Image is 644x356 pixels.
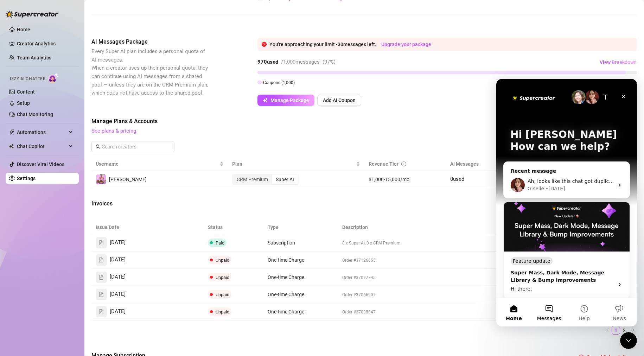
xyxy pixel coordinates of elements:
span: 0 used [450,176,464,182]
span: News [116,237,130,242]
button: Help [70,220,106,248]
img: logo-BBDzfeDw.svg [6,11,58,18]
div: Super Mass, Dark Mode, Message Library & Bump Improvements [14,190,114,205]
span: [PERSON_NAME] [109,177,147,182]
li: Previous Page [603,326,612,335]
span: One-time Charge [268,309,304,314]
div: Close [121,11,134,24]
span: Chat Copilot [17,141,67,152]
span: / 1,000 messages [281,59,320,65]
span: file-text [99,309,104,314]
img: lola [96,174,106,184]
span: left [605,328,610,332]
span: Ah, looks like this chat got duplicated — I’ll go ahead and close this one so we can continue in ... [31,100,373,105]
span: Unpaid [216,309,229,314]
a: See plans & pricing [91,128,136,134]
button: right [629,326,637,335]
div: • [DATE] [49,106,69,114]
th: Breakdown [487,221,547,234]
span: [DATE] [110,307,126,316]
li: 1 [612,326,620,335]
span: ( 97 %) [323,59,336,65]
button: left [603,326,612,335]
th: AI Messages [446,157,555,171]
strong: 970 used [257,59,278,65]
span: Plan [232,160,355,168]
div: Feature update [14,178,56,186]
button: Add AI Coupon [317,95,361,106]
span: file-text [99,275,104,280]
img: Super Mass, Dark Mode, Message Library & Bump Improvements [7,123,133,173]
iframe: Intercom live chat [496,79,637,326]
th: Description [338,221,487,234]
a: Chat Monitoring [17,112,53,117]
span: Coupons ( 1,000 ) [263,80,295,85]
a: Creator Analytics [17,38,73,49]
span: Manage Plans & Accounts [91,117,542,126]
span: [DATE] [110,256,126,264]
a: Setup [17,100,30,106]
th: Username [91,157,228,171]
span: search [96,144,101,149]
span: Unpaid [216,275,229,280]
img: Chat Copilot [9,144,14,149]
span: Every Super AI plan includes a personal quota of AI messages. When a creator uses up their person... [91,48,208,96]
a: 1 [612,326,620,334]
span: file-text [99,258,104,262]
span: One-time Charge [268,274,304,280]
span: Order #37066907 [342,292,376,297]
span: One-time Charge [268,292,304,297]
span: Paid [216,240,224,246]
span: thunderbolt [9,129,15,135]
iframe: Intercom live chat [620,332,637,349]
button: Messages [35,220,70,248]
a: Upgrade your package [381,42,431,47]
span: Messages [41,237,65,242]
span: Order #37097745 [342,275,376,280]
span: Automations [17,127,67,138]
span: info-circle [401,161,406,166]
span: file-text [99,292,104,297]
span: [DATE] [110,290,126,299]
img: AI Chatter [48,73,59,83]
span: Order #37126655 [342,258,376,263]
td: $1,000-15,000/mo [364,171,446,188]
span: close-circle [262,42,267,47]
button: Manage Package [257,95,314,106]
th: Plan [228,157,364,171]
div: You're approaching your limit - 30 messages left. [269,40,633,48]
div: segmented control [232,174,299,185]
th: Status [204,221,263,234]
span: Add AI Coupon [323,97,356,103]
span: Subscription [268,240,295,246]
span: Help [82,237,94,242]
div: Super AI [272,174,298,184]
span: One-time Charge [268,257,304,263]
span: Invoices [91,199,210,208]
td: 0 x Super AI, 0 x CRM Premium [338,234,487,252]
span: Izzy AI Chatter [10,76,45,82]
span: Unpaid [216,258,229,263]
span: Order #37035047 [342,310,376,314]
div: CRM Premium [233,174,272,184]
span: file-text [99,240,104,245]
span: [DATE] [110,273,126,281]
div: Super Mass, Dark Mode, Message Library & Bump ImprovementsFeature updateSuper Mass, Dark Mode, Me... [7,123,134,220]
a: 2 [620,326,628,334]
div: Hi there, [14,206,114,214]
a: Home [17,27,30,32]
span: Manage Package [270,97,309,103]
span: View Breakdown [600,59,637,65]
span: AI Messages Package [91,38,210,46]
a: Settings [17,176,36,181]
span: right [631,328,635,332]
div: Giselle [31,106,48,114]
